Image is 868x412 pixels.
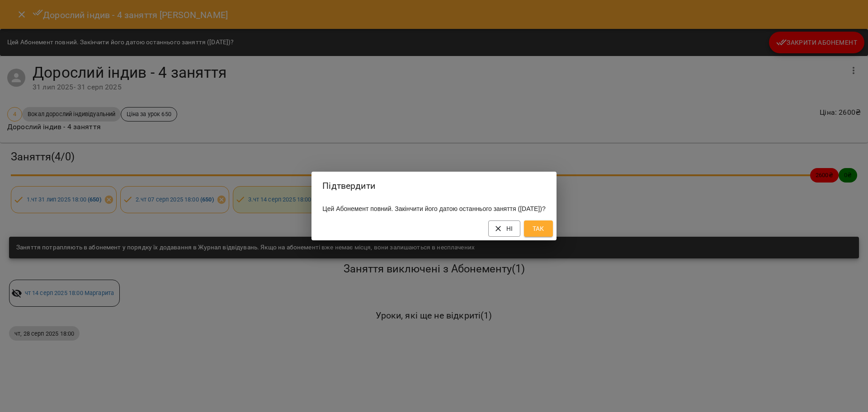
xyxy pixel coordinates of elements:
[531,223,546,234] span: Так
[495,223,513,234] span: Ні
[488,220,520,237] button: Ні
[311,201,556,217] div: Цей Абонемент повний. Закінчити його датою останнього заняття ([DATE])?
[322,179,545,193] h2: Підтвердити
[524,220,553,237] button: Так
